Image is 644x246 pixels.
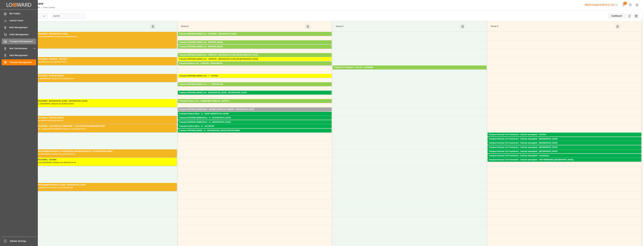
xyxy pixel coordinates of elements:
[180,24,305,29] div: Ramp B
[179,61,330,63] div: Pallets: ,TU: 101,City: [GEOGRAPHIC_DATA],Arrival: [DATE] 00:00:00
[9,33,36,36] span: Order Management
[489,161,640,164] div: Pallets: ,TU: 114,City: [GEOGRAPHIC_DATA] ([GEOGRAPHIC_DATA]),Arrival: [DATE] 00:00:00
[489,146,640,149] div: Transport Dachser Cof Foodservice - Dachser messagerie - [GEOGRAPHIC_DATA]
[179,36,330,38] div: Pallets: 2,TU: ,City: SARREBOURG,Arrival: [DATE] 00:00:00
[179,121,330,124] div: Transport [PERSON_NAME] Mess - m - [GEOGRAPHIC_DATA]
[179,86,330,88] div: Pallets: 17,TU: 544,City: [GEOGRAPHIC_DATA],Arrival: [DATE] 00:00:00
[489,138,640,141] div: Transport Dachser Cof Foodservice - Dachser messagerie - [GEOGRAPHIC_DATA]
[179,108,330,111] div: Transport [PERSON_NAME] Mess - KN MESS 80002301 mINDEN - [GEOGRAPHIC_DATA]
[52,13,85,19] input: DD-MM-YYYY
[179,132,330,135] div: Pallets: 1,TU: 64,City: [GEOGRAPHIC_DATA] ESTRETEFONDS,Arrival: [DATE] 00:00:00
[24,153,176,156] div: Pallets: 4,TU: 239,City: [GEOGRAPHIC_DATA],Arrival: [DATE] 00:00:00
[2,39,36,44] a: Transport Management
[24,58,176,61] div: Transport [PERSON_NAME] - WISSOUS - WISSOUS
[9,40,36,43] span: Transport Management
[24,74,176,77] div: Transport [PERSON_NAME] - [PERSON_NAME]
[179,58,330,61] div: Transport [PERSON_NAME] Lots - CHOPPIN - [GEOGRAPHIC_DATA] EN [GEOGRAPHIC_DATA]
[179,44,330,46] div: Pallets: 24,TU: 1192,City: CARQUEFOU,Arrival: [DATE] 00:00:00
[24,100,176,103] div: Transport [PERSON_NAME] - [GEOGRAPHIC_DATA] - [GEOGRAPHIC_DATA]
[179,33,330,36] div: Transport [PERSON_NAME] Lots - SAVERNE - [GEOGRAPHIC_DATA]
[179,124,330,126] div: Pallets: ,TU: 17,City: [GEOGRAPHIC_DATA],Arrival: [DATE] 00:00:00
[179,119,330,122] div: Pallets: 1,TU: 13,City: [GEOGRAPHIC_DATA],Arrival: [DATE] 00:00:00
[179,100,330,103] div: Transport Kuehne Lots - COMMANDE ANNULEE - RUFFEC
[489,150,640,153] div: Transport Dachser Cof Foodservice - Dachser messagerie - [GEOGRAPHIC_DATA]
[179,45,330,48] div: Transport [PERSON_NAME] Lots - [PERSON_NAME]
[2,18,36,23] a: Control Tower
[608,13,626,19] div: Dashboard
[489,145,640,147] div: Pallets: 1,TU: ,City: [GEOGRAPHIC_DATA],Arrival: [DATE] 00:00:00
[489,157,640,160] div: Pallets: 1,TU: 191,City: [GEOGRAPHIC_DATA],Arrival: [DATE] 00:00:00
[179,111,330,114] div: Pallets: 1,TU: ,City: [GEOGRAPHIC_DATA],Arrival: [DATE] 00:00:00
[489,136,640,139] div: Pallets: 3,TU: ,City: CESTAS,Arrival: [DATE] 00:00:00
[179,54,330,57] div: Transport [PERSON_NAME] Lots - CHOPPIN - [GEOGRAPHIC_DATA] EN [GEOGRAPHIC_DATA]
[335,24,460,29] div: Ramp C
[2,59,36,65] a: Timeslot Management
[24,161,176,164] div: Pallets: 12,TU: 670,City: [GEOGRAPHIC_DATA],Arrival: [DATE] 00:00:00
[620,1,627,8] button: show 37 new notifications
[179,74,330,77] div: Transport [PERSON_NAME] Lots - ? - CESTAS
[627,1,634,8] button: Help Center
[24,184,176,187] div: Transport [PERSON_NAME][GEOGRAPHIC_DATA] - [GEOGRAPHIC_DATA]
[24,36,176,38] div: Pallets: 16,TU: 1547,City: [GEOGRAPHIC_DATA],Arrival: [DATE] 00:00:00
[24,187,176,189] div: Pallets: ,TU: 19,City: [GEOGRAPHIC_DATA],Arrival: [DATE] 00:00:00
[584,2,620,8] button: Melitta Europa GmbH & Co. KG
[490,24,614,29] div: Ramp D
[489,154,640,157] div: Transport Dachser Cof Foodservice - Dachser messagerie - Leudelange
[179,62,330,65] div: Transport Kuehne Lots - CHOPPIN - VENDARGUES
[179,129,330,132] div: Transport [PERSON_NAME] - m - [GEOGRAPHIC_DATA] ESTRETEFONDS
[489,142,640,145] div: Transport Dachser Cof Foodservice - Dachser messagerie - [GEOGRAPHIC_DATA]
[179,77,330,80] div: Pallets: 3,TU: 206,City: [GEOGRAPHIC_DATA],Arrival: [DATE] 00:00:00
[24,61,176,63] div: Pallets: 2,TU: 128,City: WISSOUS,Arrival: [DATE] 00:00:00
[179,125,330,128] div: Transport Kuehne Mess - m - VALENTON
[9,54,36,57] span: Data Management
[489,141,640,143] div: Pallets: ,TU: 10,City: [GEOGRAPHIC_DATA],Arrival: [DATE] 00:00:00
[179,115,330,118] div: Pallets: 1,TU: 16,City: [GEOGRAPHIC_DATA][PERSON_NAME],Arrival: [DATE] 00:00:00
[489,149,640,151] div: Pallets: 1,TU: 8,City: [GEOGRAPHIC_DATA],Arrival: [DATE] 00:00:00
[584,3,619,7] div: Melitta Europa GmbH & Co. KG
[179,83,330,86] div: Transport [PERSON_NAME] Lots - ? - VENDARGUES
[179,91,330,94] div: Transport [PERSON_NAME] Lots - [GEOGRAPHIC_DATA] - [GEOGRAPHIC_DATA]
[179,94,330,97] div: Pallets: ,TU: 157,City: [GEOGRAPHIC_DATA],Arrival: [DATE] 00:00:00
[9,12,36,15] span: My Cockpit
[9,26,36,29] span: Rate Management
[334,66,485,69] div: Transport GT Solutions - PALLUT - COURNON
[24,119,176,122] div: Pallets: 1,TU: 192,City: RECY,Arrival: [DATE] 00:00:00
[179,57,330,59] div: Pallets: 10,TU: 98,City: [GEOGRAPHIC_DATA],Arrival: [DATE] 00:00:00
[179,65,330,68] div: Pallets: 11,TU: 476,City: [GEOGRAPHIC_DATA],Arrival: [DATE] 00:00:00
[24,158,176,161] div: Transport [PERSON_NAME] - GARONS
[9,19,36,22] span: Control Tower
[489,133,640,136] div: Transport Dachser Cof Foodservice - Dachser messagerie - CESTAS
[10,240,37,243] span: Sidebar Settings
[9,47,33,50] span: Non Conformance
[334,69,485,72] div: Pallets: ,TU: 514,City: [GEOGRAPHIC_DATA],Arrival: [DATE] 00:00:00
[179,48,330,51] div: Pallets: ,TU: 296,City: CARQUEFOU,Arrival: [DATE] 00:00:00
[2,25,36,30] a: Rate Management
[179,112,330,115] div: Transport Kuehne Mess - m - SAINT QUENTIN FALLAVIER
[9,61,36,64] span: Timeslot Management
[24,116,176,119] div: Transport [PERSON_NAME] - [PERSON_NAME]
[24,128,176,130] div: Pallets: 1,TU: 666,City: ~CHALONS EN CHAMPAGNE CEDEX,Arrival: [DATE] 00:00:00
[489,158,640,161] div: Transport Dachser Cof Foodservice - Dachser messagerie - DOS HERMANAS ([GEOGRAPHIC_DATA])
[179,103,330,105] div: Pallets: 3,TU: 593,City: RUFFEC,Arrival: [DATE] 00:00:00
[179,41,330,44] div: Transport [PERSON_NAME] Lots - [PERSON_NAME]
[24,125,176,128] div: Transport [PERSON_NAME] - CHALONS EN CHAMPAGNE - ~CHALONS EN CHAMPAGNE CEDEX
[179,116,330,119] div: Transport [PERSON_NAME] Mess - m - [GEOGRAPHIC_DATA]
[24,150,176,153] div: Transport [PERSON_NAME][GEOGRAPHIC_DATA][PERSON_NAME][GEOGRAPHIC_DATA][PERSON_NAME]
[42,14,46,18] button: open menu
[2,52,36,58] a: Data Management
[489,153,640,156] div: Pallets: ,TU: 65,City: [GEOGRAPHIC_DATA],Arrival: [DATE] 00:00:00
[2,11,36,16] a: My Cockpit
[623,2,627,5] span: 37
[24,103,176,105] div: Pallets: ,TU: 534,City: [GEOGRAPHIC_DATA],Arrival: [DATE] 00:00:00
[179,128,330,130] div: Pallets: 1,TU: 14,City: [GEOGRAPHIC_DATA],Arrival: [DATE] 00:00:00
[2,31,36,37] a: Order Management
[24,77,176,80] div: Pallets: ,TU: 130,City: [GEOGRAPHIC_DATA],Arrival: [DATE] 00:00:00
[25,24,150,29] div: Ramp A
[24,33,176,36] div: Transport [PERSON_NAME] - [GEOGRAPHIC_DATA]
